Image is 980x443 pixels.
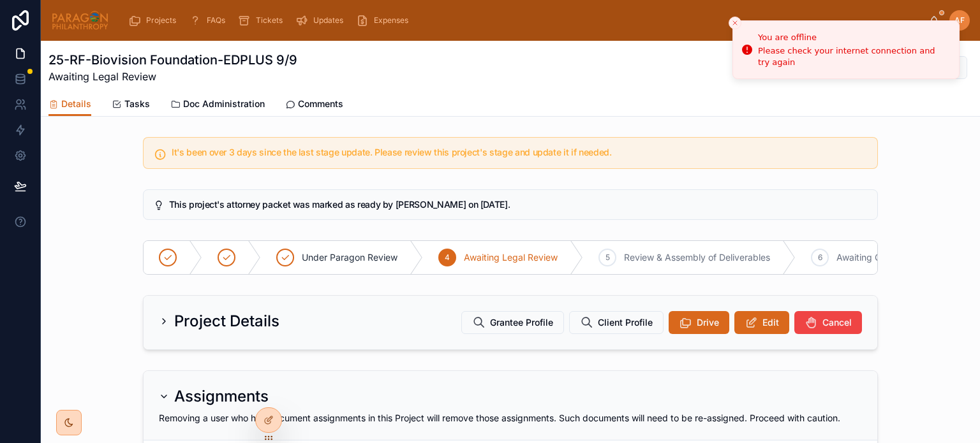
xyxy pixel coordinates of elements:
button: Cancel [794,311,862,334]
span: Review & Assembly of Deliverables [624,251,770,264]
span: Removing a user who has Document assignments in this Project will remove those assignments. Such ... [159,412,840,423]
span: Awaiting Legal Review [464,251,558,264]
h5: This project's attorney packet was marked as ready by Ash Froelich-MacMillan on 10/1/2025. [169,200,867,209]
span: Edit [762,316,779,329]
h2: Project Details [174,311,279,331]
span: Updates [313,15,343,25]
a: Doc Administration [170,92,265,118]
a: Tickets [234,9,292,32]
a: Tasks [112,92,150,118]
span: Awaiting Grant Agreement [836,251,947,264]
a: Updates [292,9,352,32]
span: Doc Administration [183,98,265,110]
span: Details [61,98,91,110]
span: FAQs [207,15,225,25]
button: Close toast [729,17,741,29]
a: Comments [285,92,343,118]
span: Awaiting Legal Review [48,69,297,84]
div: Please check your internet connection and try again [758,45,949,68]
button: Drive [669,311,729,334]
h2: Assignments [174,386,269,407]
button: Client Profile [569,311,664,334]
a: Projects [124,9,185,32]
span: 4 [445,252,450,263]
span: Projects [146,15,176,25]
span: Tickets [256,15,283,25]
span: Client Profile [598,316,653,329]
span: Cancel [822,316,852,329]
span: 5 [605,252,610,263]
button: Grantee Profile [461,311,564,334]
span: Grantee Profile [490,316,553,329]
h1: 25-RF-Biovision Foundation-EDPLUS 9/9 [48,51,297,69]
div: You are offline [758,31,949,44]
span: Drive [697,316,719,329]
span: AF [954,15,965,25]
a: FAQs [185,9,234,32]
span: Comments [298,98,343,110]
span: Tasks [124,98,150,110]
button: Edit [734,311,789,334]
span: Expenses [374,15,408,25]
img: App logo [51,10,109,31]
div: scrollable content [119,6,929,34]
a: Expenses [352,9,417,32]
span: 6 [818,252,822,263]
span: Under Paragon Review [302,251,397,264]
h5: It's been over 3 days since the last stage update. Please review this project's stage and update ... [172,148,867,157]
a: Details [48,92,91,117]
